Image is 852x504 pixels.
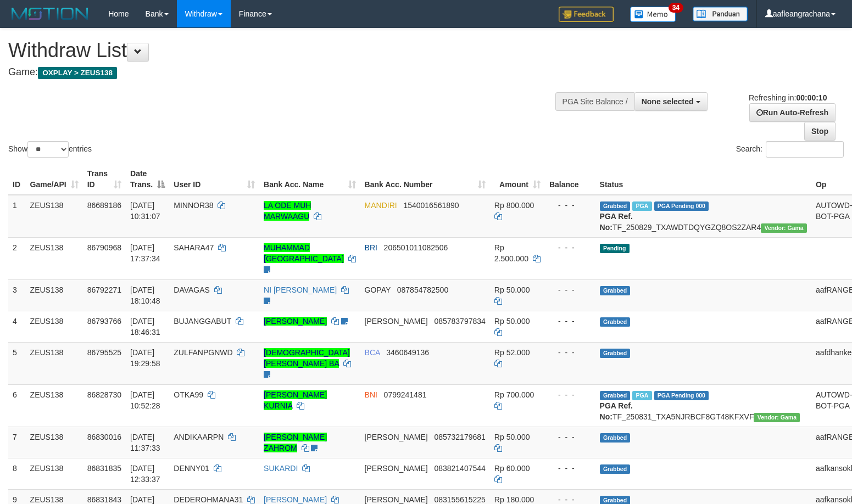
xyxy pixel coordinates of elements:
td: 3 [8,279,26,311]
td: ZEUS138 [26,237,83,279]
a: [PERSON_NAME] [264,495,327,504]
span: Rp 50.000 [494,285,530,294]
span: Rp 800.000 [494,201,534,210]
span: 86790968 [87,243,121,252]
span: ANDIKAARPN [174,433,224,441]
span: MANDIRI [365,201,397,210]
div: PGA Site Balance / [555,92,634,111]
span: OXPLAY > ZEUS138 [38,67,117,79]
span: Grabbed [600,391,631,400]
th: Amount: activate to sort column ascending [490,164,545,195]
span: Copy 085732179681 to clipboard [434,433,485,441]
span: Copy 1540016561890 to clipboard [403,201,459,210]
span: [DATE] 18:10:48 [130,285,160,305]
span: 86689186 [87,201,121,210]
a: [PERSON_NAME] KURNIA [264,390,327,410]
span: Marked by aafkaynarin [632,201,651,211]
b: PGA Ref. No: [600,401,633,421]
span: Grabbed [600,349,631,358]
select: Showentries [27,141,69,158]
span: Copy 0799241481 to clipboard [384,390,427,399]
span: Refreshing in: [749,93,827,102]
span: Grabbed [600,317,631,327]
button: None selected [634,92,708,111]
td: ZEUS138 [26,427,83,458]
img: Button%20Memo.svg [630,7,676,22]
div: - - - [549,242,591,253]
span: Copy 206501011082506 to clipboard [384,243,448,252]
th: Status [595,164,811,195]
span: OTKA99 [174,390,203,399]
span: BCA [365,348,380,357]
img: panduan.png [693,7,748,21]
div: - - - [549,284,591,295]
span: BRI [365,243,377,252]
span: None selected [642,97,694,106]
a: Stop [804,122,836,141]
a: MUHAMMAD [GEOGRAPHIC_DATA] [264,243,344,263]
td: 1 [8,195,26,238]
span: Grabbed [600,464,631,474]
span: Rp 700.000 [494,390,534,399]
span: Rp 50.000 [494,433,530,441]
span: [DATE] 10:31:07 [130,201,160,221]
span: [PERSON_NAME] [365,464,428,473]
span: 86830016 [87,433,121,441]
span: BNI [365,390,377,399]
td: TF_250829_TXAWDTDQYGZQ8OS2ZAR4 [595,195,811,238]
th: Balance [545,164,595,195]
span: Rp 52.000 [494,348,530,357]
span: DAVAGAS [174,285,210,294]
span: Marked by aafsreyleap [632,391,651,400]
span: GOPAY [365,285,391,294]
img: Feedback.jpg [559,7,614,22]
input: Search: [766,141,844,158]
span: 86831843 [87,495,121,504]
span: Rp 180.000 [494,495,534,504]
span: 86795525 [87,348,121,357]
td: 7 [8,427,26,458]
span: [DATE] 19:29:58 [130,348,160,368]
a: LA ODE MUH MARWAAGU [264,201,311,221]
span: [PERSON_NAME] [365,433,428,441]
span: PGA Pending [654,391,709,400]
span: Rp 60.000 [494,464,530,473]
label: Search: [736,141,844,158]
a: [DEMOGRAPHIC_DATA][PERSON_NAME] BA [264,348,350,368]
span: Copy 083155615225 to clipboard [434,495,485,504]
span: Grabbed [600,201,631,211]
td: TF_250831_TXA5NJRBCF8GT48KFXVF [595,384,811,427]
div: - - - [549,389,591,400]
th: Bank Acc. Name: activate to sort column ascending [259,164,360,195]
span: 86831835 [87,464,121,473]
td: 5 [8,342,26,384]
b: PGA Ref. No: [600,212,633,232]
div: - - - [549,316,591,327]
td: ZEUS138 [26,195,83,238]
span: MINNOR38 [174,201,213,210]
span: DENNY01 [174,464,209,473]
td: 6 [8,384,26,427]
td: 4 [8,311,26,342]
th: Bank Acc. Number: activate to sort column ascending [360,164,490,195]
span: PGA Pending [654,201,709,211]
td: ZEUS138 [26,311,83,342]
span: Vendor URL: https://trx31.1velocity.biz [761,223,807,233]
th: ID [8,164,26,195]
span: [DATE] 18:46:31 [130,317,160,337]
span: SAHARA47 [174,243,214,252]
td: 2 [8,237,26,279]
div: - - - [549,347,591,358]
span: Copy 087854782500 to clipboard [397,285,448,294]
span: Rp 50.000 [494,317,530,326]
span: Rp 2.500.000 [494,243,528,263]
span: ZULFANPGNWD [174,348,232,357]
span: DEDEROHMANA31 [174,495,243,504]
a: [PERSON_NAME] ZAHROM [264,433,327,452]
td: ZEUS138 [26,342,83,384]
span: Copy 085783797834 to clipboard [434,317,485,326]
span: Grabbed [600,433,631,443]
img: MOTION_logo.png [8,5,92,22]
a: Run Auto-Refresh [749,103,836,122]
strong: 00:00:10 [796,93,827,102]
